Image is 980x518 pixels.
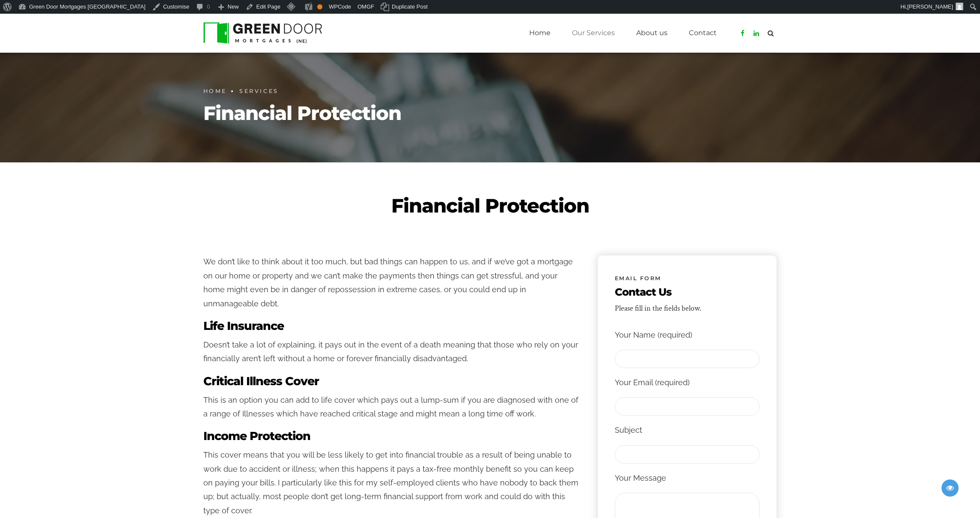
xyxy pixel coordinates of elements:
[239,87,279,96] a: Services
[689,22,717,44] a: Contact
[529,22,551,44] a: Home
[203,101,401,126] span: Financial Protection
[203,428,580,443] h3: Income Protection
[941,479,959,497] span: Edit/Preview
[203,318,580,333] h3: Life Insurance
[203,22,322,44] img: Green Door Mortgages North East
[203,338,580,366] p: Doesn’t take a lot of explaining, it pays out in the event of a death meaning that those who rely...
[615,302,701,315] div: Please fill in the fields below.
[907,3,953,10] span: [PERSON_NAME]
[203,393,580,421] p: This is an option you can add to life cover which pays out a lump-sum if you are diagnosed with o...
[572,22,615,44] a: Our Services
[636,22,667,44] a: About us
[615,285,701,299] span: Contact Us
[615,328,760,342] p: Your Name (required)
[615,423,760,437] p: Subject
[615,376,760,389] p: Your Email (required)
[615,471,760,485] p: Your Message
[615,274,661,284] span: EMAIL FORM
[317,4,322,9] div: OK
[203,374,580,389] h3: Critical Illness Cover
[391,193,589,219] span: Financial Protection
[203,448,580,518] p: This cover means that you will be less likely to get into financial trouble as a result of being ...
[203,87,227,96] a: Home
[203,255,580,311] p: We don’t like to think about it too much, but bad things can happen to us, and if we’ve got a mor...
